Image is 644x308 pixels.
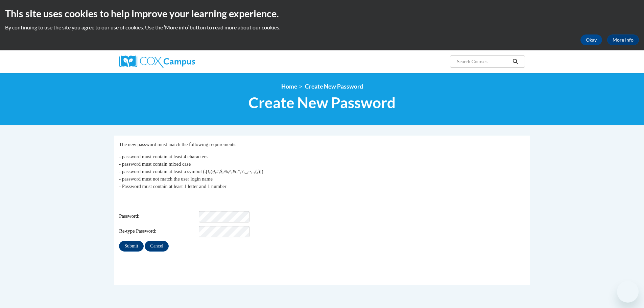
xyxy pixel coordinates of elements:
a: Home [281,83,297,90]
h2: This site uses cookies to help improve your learning experience. [5,7,639,20]
span: Create New Password [305,83,363,90]
button: Okay [580,34,602,45]
iframe: Button to launch messaging window [617,281,639,303]
span: The new password must match the following requirements: [119,142,237,147]
a: More Info [607,34,639,45]
img: Cox Campus [119,55,195,68]
span: - password must contain at least 4 characters - password must contain mixed case - password must ... [119,154,263,189]
input: Search Courses [456,57,510,66]
input: Cancel [145,241,169,252]
p: By continuing to use the site you agree to our use of cookies. Use the ‘More info’ button to read... [5,24,639,31]
span: Password: [119,213,197,220]
span: Re-type Password: [119,228,197,235]
button: Search [510,57,520,66]
a: Cox Campus [119,55,248,68]
input: Submit [119,241,143,252]
span: Create New Password [248,94,396,112]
